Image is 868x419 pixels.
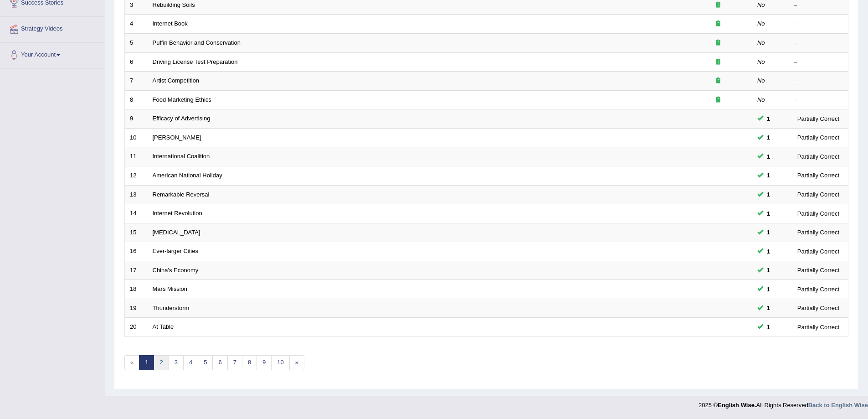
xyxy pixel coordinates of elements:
[124,355,139,370] span: «
[689,96,747,104] div: Exam occurring question
[153,1,195,8] a: Rebuilding Soils
[125,147,148,166] td: 11
[0,42,104,65] a: Your Account
[757,96,765,103] em: No
[289,355,304,370] a: »
[757,77,765,84] em: No
[689,1,747,10] div: Exam occurring question
[125,52,148,72] td: 6
[794,322,843,332] div: Partially Correct
[153,20,188,27] a: Internet Book
[794,247,843,256] div: Partially Correct
[794,265,843,275] div: Partially Correct
[125,299,148,318] td: 19
[689,39,747,47] div: Exam occurring question
[689,77,747,85] div: Exam occurring question
[763,265,774,275] span: You can still take this question
[153,248,198,254] a: Ever-larger Cities
[125,15,148,34] td: 4
[153,172,222,179] a: American National Holiday
[153,191,210,198] a: Remarkable Reversal
[689,58,747,67] div: Exam occurring question
[153,58,238,65] a: Driving License Test Preparation
[125,204,148,223] td: 14
[153,96,211,103] a: Food Marketing Ethics
[689,20,747,28] div: Exam occurring question
[125,185,148,204] td: 13
[257,355,272,370] a: 9
[242,355,257,370] a: 8
[763,285,774,294] span: You can still take this question
[794,96,843,104] div: –
[794,285,843,294] div: Partially Correct
[125,318,148,337] td: 20
[808,402,868,409] a: Back to English Wise
[153,267,199,274] a: China's Economy
[153,285,188,292] a: Mars Mission
[153,305,190,311] a: Thunderstorm
[0,16,104,39] a: Strategy Videos
[153,153,210,160] a: International Coalition
[794,228,843,237] div: Partially Correct
[794,171,843,180] div: Partially Correct
[763,133,774,142] span: You can still take this question
[763,209,774,218] span: You can still take this question
[794,77,843,85] div: –
[718,402,756,409] strong: English Wise.
[153,39,241,46] a: Puffin Behavior and Conservation
[763,190,774,199] span: You can still take this question
[125,261,148,280] td: 17
[139,355,154,370] a: 1
[125,166,148,185] td: 12
[763,322,774,332] span: You can still take this question
[763,228,774,237] span: You can still take this question
[794,114,843,124] div: Partially Correct
[794,209,843,218] div: Partially Correct
[757,1,765,8] em: No
[794,1,843,10] div: –
[125,109,148,129] td: 9
[125,90,148,109] td: 8
[153,77,200,84] a: Artist Competition
[757,20,765,27] em: No
[794,20,843,28] div: –
[794,190,843,199] div: Partially Correct
[794,152,843,161] div: Partially Correct
[763,152,774,161] span: You can still take this question
[763,247,774,256] span: You can still take this question
[125,242,148,261] td: 16
[154,355,169,370] a: 2
[125,128,148,147] td: 10
[763,171,774,180] span: You can still take this question
[153,134,201,141] a: [PERSON_NAME]
[153,115,211,122] a: Efficacy of Advertising
[212,355,227,370] a: 6
[125,72,148,91] td: 7
[794,133,843,142] div: Partially Correct
[125,280,148,299] td: 18
[153,323,174,330] a: At Table
[183,355,198,370] a: 4
[757,58,765,65] em: No
[794,58,843,67] div: –
[153,229,200,236] a: [MEDICAL_DATA]
[125,223,148,242] td: 15
[763,303,774,313] span: You can still take this question
[763,114,774,124] span: You can still take this question
[699,396,868,409] div: 2025 © All Rights Reserved
[125,34,148,53] td: 5
[271,355,289,370] a: 10
[794,303,843,313] div: Partially Correct
[169,355,184,370] a: 3
[153,210,202,217] a: Internet Revolution
[757,39,765,46] em: No
[794,39,843,47] div: –
[227,355,242,370] a: 7
[198,355,213,370] a: 5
